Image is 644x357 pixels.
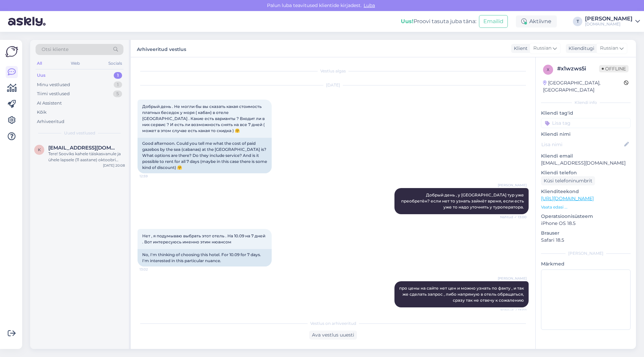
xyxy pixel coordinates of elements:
[140,267,165,272] span: 13:02
[399,286,525,303] span: про цены на сайте нет цен и можно узнать по факту , и так же сделать запрос , либо напрямую в оте...
[541,237,631,244] p: Safari 18.5
[309,331,357,340] div: Ava vestlus uuesti
[140,174,165,179] span: 12:59
[541,169,631,176] p: Kliendi telefon
[5,45,18,58] img: Askly Logo
[541,110,631,117] p: Kliendi tag'id
[310,320,356,326] span: Vestlus on arhiveeritud
[362,2,377,8] span: Luba
[541,131,631,138] p: Kliendi nimi
[37,91,70,97] div: Tiimi vestlused
[500,308,527,313] span: Nähtud ✓ 13:02
[138,249,272,266] div: No, I'm thinking of choosing this hotel. For 10.09 for 7 days. I'm interested in this particular ...
[401,192,525,210] span: Добрый день , у [GEOGRAPHIC_DATA] тур уже преобретён? если нет то узнать займёт время, если есть ...
[541,118,631,128] input: Lisa tag
[137,44,186,53] label: Arhiveeritud vestlus
[69,59,81,68] div: Web
[37,72,46,79] div: Uus
[541,230,631,237] p: Brauser
[479,15,508,28] button: Emailid
[585,21,633,27] div: [DOMAIN_NAME]
[401,17,476,25] div: Proovi tasuta juba täna:
[500,215,527,220] span: Nähtud ✓ 13:00
[138,68,529,74] div: Vestlus algas
[113,91,122,97] div: 5
[541,250,631,256] div: [PERSON_NAME]
[511,45,528,52] div: Klient
[573,17,582,26] div: T
[541,188,631,195] p: Klienditeekond
[36,59,43,68] div: All
[541,160,631,167] p: [EMAIL_ADDRESS][DOMAIN_NAME]
[107,59,123,68] div: Socials
[541,100,631,106] div: Kliendi info
[114,81,122,88] div: 1
[547,67,549,72] span: x
[543,79,624,94] div: [GEOGRAPHIC_DATA], [GEOGRAPHIC_DATA]
[541,141,623,148] input: Lisa nimi
[138,82,529,88] div: [DATE]
[541,153,631,160] p: Kliendi email
[585,16,640,27] a: [PERSON_NAME][DOMAIN_NAME]
[37,100,62,107] div: AI Assistent
[533,45,551,52] span: Russian
[541,204,631,210] p: Vaata edasi ...
[48,151,125,163] div: Tere! Sooviks kahele täiskasvanule ja ühele lapsele (11 aastane) oktoobri lõpuks odavat nädalavah...
[541,195,594,201] a: [URL][DOMAIN_NAME]
[516,15,557,27] div: Aktiivne
[401,18,414,24] b: Uus!
[42,46,68,53] span: Otsi kliente
[585,16,633,21] div: [PERSON_NAME]
[37,118,64,125] div: Arhiveeritud
[557,65,599,73] div: # x1wzws5i
[541,220,631,227] p: iPhone OS 18.5
[498,183,527,188] span: [PERSON_NAME]
[103,163,125,168] div: [DATE] 20:08
[142,233,266,244] span: Нет , я подумываю выбрать этот отель . На 10.09 на 7 дней . Вот интересуюсь именно этим нюансом
[114,72,122,79] div: 1
[600,45,618,52] span: Russian
[37,109,47,116] div: Kõik
[48,145,118,151] span: kairimnd@gmail.com
[64,130,95,136] span: Uued vestlused
[541,213,631,220] p: Operatsioonisüsteem
[599,65,629,72] span: Offline
[142,104,266,133] span: Добрый день . Не могли бы вы сказать какая стоимость платных беседок у моря ( кабан) в отеле [GEO...
[498,276,527,281] span: [PERSON_NAME]
[566,45,594,52] div: Klienditugi
[541,260,631,267] p: Märkmed
[38,147,41,152] span: k
[138,138,272,173] div: Good afternoon. Could you tell me what the cost of paid gazebos by the sea (cabanas) at the [GEOG...
[37,81,70,88] div: Minu vestlused
[541,176,595,185] div: Küsi telefoninumbrit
